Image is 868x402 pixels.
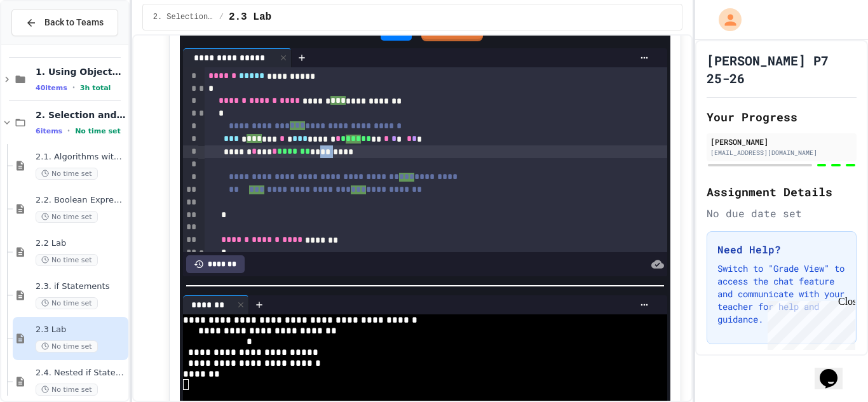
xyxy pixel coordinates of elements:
[153,12,214,22] span: 2. Selection and Iteration
[763,296,855,350] iframe: chat widget
[75,127,121,135] span: No time set
[36,66,126,77] span: 1. Using Objects and Methods
[5,5,88,81] div: Chat with us now!Close
[36,384,98,396] span: No time set
[219,12,224,22] span: /
[36,368,126,379] span: 2.4. Nested if Statements
[36,211,98,223] span: No time set
[36,168,98,180] span: No time set
[67,126,70,136] span: •
[707,51,857,87] h1: [PERSON_NAME] P7 25-26
[36,84,67,92] span: 40 items
[710,136,853,147] div: [PERSON_NAME]
[705,5,745,34] div: My Account
[707,206,857,221] div: No due date set
[72,83,75,93] span: •
[36,297,98,309] span: No time set
[36,109,126,121] span: 2. Selection and Iteration
[36,127,62,135] span: 6 items
[707,183,857,201] h2: Assignment Details
[11,9,118,36] button: Back to Teams
[229,10,271,25] span: 2.3 Lab
[707,108,857,126] h2: Your Progress
[36,195,126,206] span: 2.2. Boolean Expressions
[710,148,853,157] div: [EMAIL_ADDRESS][DOMAIN_NAME]
[717,242,846,257] h3: Need Help?
[717,262,846,326] p: Switch to "Grade View" to access the chat feature and communicate with your teacher for help and ...
[36,152,126,163] span: 2.1. Algorithms with Selection and Repetition
[815,351,855,389] iframe: chat widget
[44,16,104,29] span: Back to Teams
[36,254,98,266] span: No time set
[36,340,98,352] span: No time set
[36,281,126,292] span: 2.3. if Statements
[36,325,126,335] span: 2.3 Lab
[36,238,126,249] span: 2.2 Lab
[80,84,111,92] span: 3h total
